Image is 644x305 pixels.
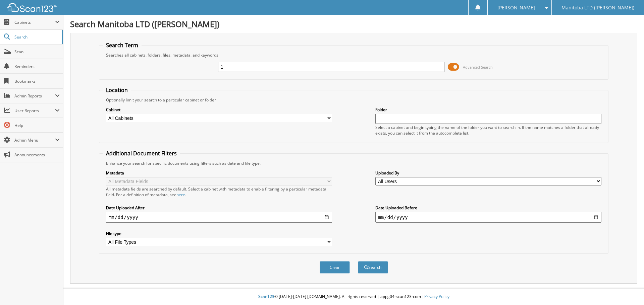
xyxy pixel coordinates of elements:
span: Scan123 [258,294,274,299]
a: Privacy Policy [424,294,449,299]
span: [PERSON_NAME] [497,6,535,10]
button: Search [358,261,388,274]
legend: Location [103,86,131,94]
label: Date Uploaded After [106,205,332,211]
span: Admin Menu [14,137,55,143]
div: © [DATE]-[DATE] [DOMAIN_NAME]. All rights reserved | appg04-scan123-com | [63,289,644,305]
iframe: Chat Widget [610,273,644,305]
div: All metadata fields are searched by default. Select a cabinet with metadata to enable filtering b... [106,186,332,198]
div: Searches all cabinets, folders, files, metadata, and keywords [103,52,605,58]
span: Search [14,34,59,40]
span: Advanced Search [463,65,493,70]
input: end [375,212,601,223]
input: start [106,212,332,223]
span: Announcements [14,152,60,158]
h1: Search Manitoba LTD ([PERSON_NAME]) [70,18,637,29]
span: Cabinets [14,19,55,25]
legend: Additional Document Filters [103,150,180,157]
legend: Search Term [103,42,142,49]
label: Metadata [106,170,332,176]
img: scan123-logo-white.svg [7,3,57,12]
span: Manitoba LTD ([PERSON_NAME]) [561,6,634,10]
label: Uploaded By [375,170,601,176]
span: Bookmarks [14,78,60,84]
label: File type [106,231,332,236]
span: Admin Reports [14,93,55,99]
span: Help [14,123,60,128]
a: here [176,192,185,198]
div: Optionally limit your search to a particular cabinet or folder [103,97,605,103]
div: Select a cabinet and begin typing the name of the folder you want to search in. If the name match... [375,125,601,136]
span: Reminders [14,64,60,69]
span: Scan [14,49,60,55]
label: Date Uploaded Before [375,205,601,211]
label: Folder [375,107,601,112]
button: Clear [320,261,350,274]
div: Enhance your search for specific documents using filters such as date and file type. [103,160,605,166]
span: User Reports [14,108,55,113]
label: Cabinet [106,107,332,112]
